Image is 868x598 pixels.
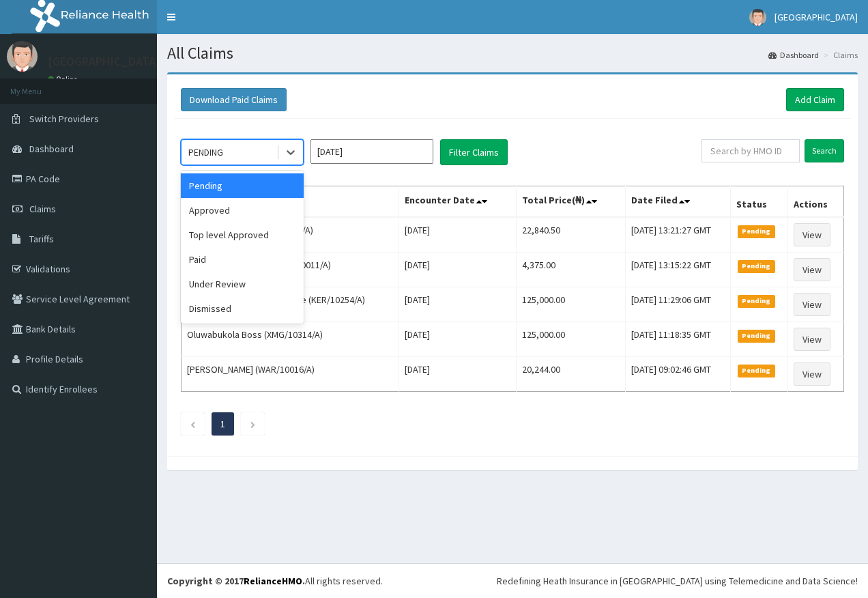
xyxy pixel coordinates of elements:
[738,365,775,377] span: Pending
[188,145,223,159] div: PENDING
[497,574,858,588] div: Redefining Heath Insurance in [GEOGRAPHIC_DATA] using Telemedicine and Data Science!
[48,74,81,84] a: Online
[701,139,800,162] input: Search by HMO ID
[626,357,731,392] td: [DATE] 09:02:46 GMT
[167,44,858,62] h1: All Claims
[738,295,775,307] span: Pending
[220,418,225,430] a: Page 1 is your current page
[794,328,830,351] a: View
[399,217,517,253] td: [DATE]
[244,575,302,587] a: RelianceHMO
[29,143,74,155] span: Dashboard
[181,223,304,247] div: Top level Approved
[399,287,517,322] td: [DATE]
[181,296,304,321] div: Dismissed
[29,203,56,215] span: Claims
[167,575,305,587] strong: Copyright © 2017 .
[626,287,731,322] td: [DATE] 11:29:06 GMT
[820,49,858,61] li: Claims
[626,217,731,253] td: [DATE] 13:21:27 GMT
[181,198,304,223] div: Approved
[794,258,830,281] a: View
[626,322,731,357] td: [DATE] 11:18:35 GMT
[310,139,433,164] input: Select Month and Year
[157,563,868,598] footer: All rights reserved.
[399,186,517,218] th: Encounter Date
[517,186,626,218] th: Total Price(₦)
[626,186,731,218] th: Date Filed
[399,253,517,287] td: [DATE]
[788,186,844,218] th: Actions
[738,225,775,238] span: Pending
[786,88,844,111] a: Add Claim
[182,322,399,357] td: Oluwabukola Boss (XMG/10314/A)
[794,362,830,386] a: View
[181,173,304,198] div: Pending
[182,357,399,392] td: [PERSON_NAME] (WAR/10016/A)
[805,139,844,162] input: Search
[181,88,287,111] button: Download Paid Claims
[794,293,830,316] a: View
[399,357,517,392] td: [DATE]
[181,272,304,296] div: Under Review
[775,11,858,23] span: [GEOGRAPHIC_DATA]
[517,322,626,357] td: 125,000.00
[749,9,766,26] img: User Image
[48,55,160,68] p: [GEOGRAPHIC_DATA]
[7,41,38,72] img: User Image
[250,418,256,430] a: Next page
[517,253,626,287] td: 4,375.00
[738,260,775,272] span: Pending
[768,49,819,61] a: Dashboard
[29,113,99,125] span: Switch Providers
[517,217,626,253] td: 22,840.50
[626,253,731,287] td: [DATE] 13:15:22 GMT
[29,233,54,245] span: Tariffs
[190,418,196,430] a: Previous page
[517,287,626,322] td: 125,000.00
[399,322,517,357] td: [DATE]
[440,139,508,165] button: Filter Claims
[738,330,775,342] span: Pending
[730,186,788,218] th: Status
[181,247,304,272] div: Paid
[794,223,830,246] a: View
[517,357,626,392] td: 20,244.00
